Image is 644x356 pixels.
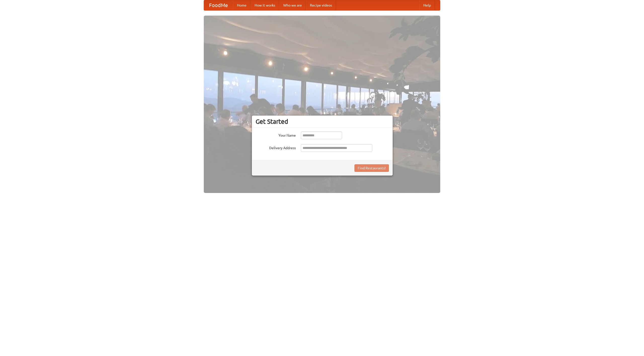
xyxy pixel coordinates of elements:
a: Who we are [279,0,306,10]
a: Home [233,0,251,10]
h3: Get Started [256,118,389,125]
a: Help [419,0,435,10]
label: Your Name [256,132,296,138]
a: FoodMe [204,0,233,10]
a: How it works [251,0,279,10]
button: Find Restaurants! [354,164,389,172]
a: Recipe videos [306,0,336,10]
label: Delivery Address [256,144,296,150]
